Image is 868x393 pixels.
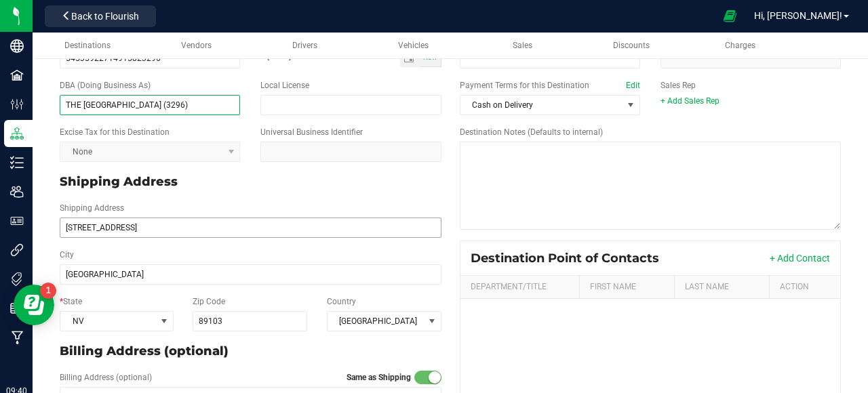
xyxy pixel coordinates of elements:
[579,276,674,299] th: First Name
[460,96,623,115] span: Cash on Delivery
[60,202,124,214] label: Shipping Address
[754,10,842,21] span: Hi, [PERSON_NAME]!
[660,96,719,106] a: + Add Sales Rep
[471,251,669,266] div: Destination Point of Contacts
[60,312,156,331] span: NV
[260,126,363,138] label: Universal Business Identifier
[10,331,24,344] inline-svg: Manufacturing
[40,283,56,299] iframe: Resource center unread badge
[10,68,24,82] inline-svg: Facilities
[660,79,696,91] label: Sales Rep
[674,276,769,299] th: Last Name
[10,185,24,199] inline-svg: Users
[10,39,24,53] inline-svg: Company
[71,11,139,22] span: Back to Flourish
[769,276,840,299] th: Action
[626,81,640,90] a: Edit
[715,3,745,29] span: Open Ecommerce Menu
[423,54,437,61] span: Now
[10,302,24,315] inline-svg: Reports
[60,342,441,360] p: Billing Address (optional)
[327,295,356,308] label: Country
[193,295,225,308] label: Zip Code
[10,214,24,228] inline-svg: User Roles
[60,295,82,308] label: State
[10,156,24,169] inline-svg: Inventory
[10,272,24,286] inline-svg: Tags
[10,127,24,140] inline-svg: Distribution
[181,41,212,50] span: Vendors
[770,251,830,265] button: + Add Contact
[60,126,170,138] label: Excise Tax for this Destination
[60,249,74,261] label: City
[14,285,54,325] iframe: Resource center
[613,41,650,50] span: Discounts
[513,41,532,50] span: Sales
[60,371,152,384] label: Billing Address (optional)
[328,312,424,331] span: [GEOGRAPHIC_DATA]
[64,41,111,50] span: Destinations
[292,41,317,50] span: Drivers
[10,98,24,111] inline-svg: Configuration
[45,5,156,27] button: Back to Flourish
[347,371,411,384] label: Same as Shipping
[260,79,309,91] label: Local License
[460,126,603,138] label: Destination Notes (Defaults to internal)
[398,41,429,50] span: Vehicles
[460,276,579,299] th: Department/Title
[725,41,755,50] span: Charges
[60,79,151,91] label: DBA (Doing Business As)
[460,79,640,91] label: Payment Terms for this Destination
[10,243,24,257] inline-svg: Integrations
[60,173,441,191] p: Shipping Address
